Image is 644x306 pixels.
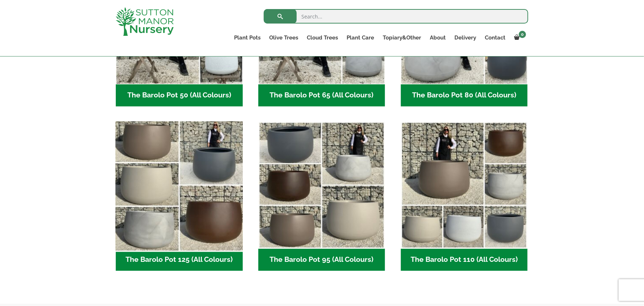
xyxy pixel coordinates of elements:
[302,33,342,43] a: Cloud Trees
[510,33,528,43] a: 0
[258,249,385,271] h2: The Barolo Pot 95 (All Colours)
[378,33,425,43] a: Topiary&Other
[265,33,302,43] a: Olive Trees
[401,84,528,107] h2: The Barolo Pot 80 (All Colours)
[258,122,385,271] a: Visit product category The Barolo Pot 95 (All Colours)
[342,33,378,43] a: Plant Care
[258,84,385,107] h2: The Barolo Pot 65 (All Colours)
[401,249,528,271] h2: The Barolo Pot 110 (All Colours)
[450,33,480,43] a: Delivery
[116,249,243,271] h2: The Barolo Pot 125 (All Colours)
[264,9,528,24] input: Search...
[401,122,528,271] a: Visit product category The Barolo Pot 110 (All Colours)
[230,33,265,43] a: Plant Pots
[401,122,528,249] img: The Barolo Pot 110 (All Colours)
[116,122,243,271] a: Visit product category The Barolo Pot 125 (All Colours)
[258,122,385,249] img: The Barolo Pot 95 (All Colours)
[116,7,174,36] img: logo
[519,31,526,38] span: 0
[116,84,243,107] h2: The Barolo Pot 50 (All Colours)
[480,33,510,43] a: Contact
[113,118,246,252] img: The Barolo Pot 125 (All Colours)
[425,33,450,43] a: About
